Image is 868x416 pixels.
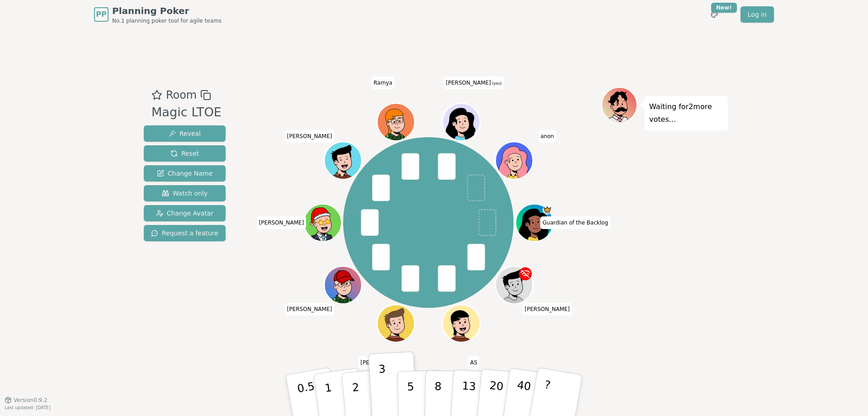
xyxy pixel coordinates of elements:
span: (you) [491,81,502,85]
p: 3 [378,363,388,412]
span: Click to change your name [468,356,480,369]
a: PPPlanning PokerNo.1 planning poker tool for agile teams [94,5,222,24]
span: Room [166,87,197,103]
span: Click to change your name [371,76,395,89]
span: Last updated: [DATE] [5,405,51,410]
p: Waiting for 2 more votes... [649,100,723,126]
span: Click to change your name [538,129,556,142]
button: Reveal [144,125,226,142]
button: Change Name [144,165,226,182]
span: PP [96,9,106,20]
span: Click to change your name [285,129,335,142]
span: Reset [170,149,199,158]
span: Version 0.9.2 [14,397,47,404]
span: Click to change your name [540,216,610,229]
div: New! [711,3,737,13]
a: Log in [741,6,774,23]
span: No.1 planning poker tool for agile teams [112,17,222,24]
span: Request a feature [151,229,218,238]
span: Reveal [169,129,201,138]
button: Request a feature [144,225,226,241]
span: Guardian of the Backlog is the host [542,205,552,215]
div: Magic LTOE [151,103,222,122]
span: Change Avatar [156,209,214,218]
span: Click to change your name [523,303,572,316]
span: Click to change your name [443,76,504,89]
button: Change Avatar [144,205,226,221]
span: Click to change your name [358,356,408,369]
span: Click to change your name [257,216,307,229]
button: Click to change your avatar [443,104,479,139]
span: Planning Poker [112,5,222,17]
button: Reset [144,145,226,162]
button: Add as favourite [151,87,162,103]
span: Change Name [157,169,212,178]
span: Click to change your name [285,303,335,316]
button: New! [706,6,722,23]
button: Watch only [144,185,226,201]
span: Watch only [162,189,208,198]
button: Version0.9.2 [5,397,47,404]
